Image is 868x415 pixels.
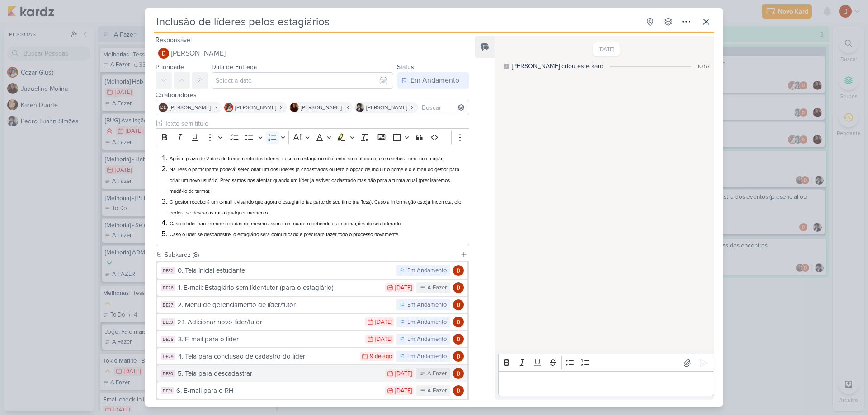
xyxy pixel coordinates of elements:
p: DL [160,106,166,110]
img: Davi Elias Teixeira [453,317,464,327]
div: Subkardz (8) [165,250,457,260]
div: 6. E-mail para o RH [176,386,381,396]
div: Em Andamento [407,301,447,310]
div: 5. Tela para descadastrar [178,368,381,379]
div: Colaboradores [156,90,469,100]
div: [DATE] [375,336,392,342]
div: [DATE] [395,371,412,377]
div: A Fazer [427,284,447,293]
div: 0. Tela inicial estudante [178,266,392,276]
div: DE31 [161,387,174,394]
div: Editor toolbar [156,128,469,146]
input: Buscar [420,102,467,113]
div: 3. E-mail para o líder [178,334,361,345]
img: Davi Elias Teixeira [453,385,464,396]
button: [PERSON_NAME] [156,45,469,61]
span: [PERSON_NAME] [301,103,342,112]
input: Kard Sem Título [154,14,640,30]
img: Davi Elias Teixeira [453,299,464,310]
span: [PERSON_NAME] [171,48,226,59]
span: [PERSON_NAME] [366,103,407,112]
div: DE29 [161,353,175,360]
div: Editor editing area: main [498,371,714,396]
img: Jaqueline Molina [290,103,299,112]
label: Responsável [156,36,192,44]
img: Davi Elias Teixeira [453,282,464,293]
button: DE29 4. Tela para conclusão de cadastro do líder 9 de ago Em Andamento [157,348,467,364]
span: O gestor receberá um e-mail avisando que agora o estagiário faz parte do seu time (na Tess). Caso... [170,199,461,216]
div: DE32 [161,267,175,274]
button: DE28 3. E-mail para o líder [DATE] Em Andamento [157,331,467,347]
button: DE32 0. Tela inicial estudante Em Andamento [157,262,467,279]
div: DE28 [161,336,175,343]
div: Em Andamento [407,352,447,361]
span: [PERSON_NAME] [235,103,276,112]
div: [PERSON_NAME] criou este kard [512,61,604,71]
label: Status [397,63,414,71]
img: Pedro Luahn Simões [355,103,364,112]
div: A Fazer [427,369,447,378]
div: 10:57 [698,62,710,70]
div: 4. Tela para conclusão de cadastro do líder [178,351,355,362]
span: [PERSON_NAME] [170,103,211,112]
img: Davi Elias Teixeira [453,265,464,276]
span: Na Tess o participante poderá: selecionar um dos líderes já cadastrados ou terá a opção de inclui... [170,167,459,194]
div: [DATE] [395,388,412,394]
div: DE33 [161,318,175,326]
label: Prioridade [156,63,184,71]
div: DE26 [161,284,175,291]
div: 2.1. Adicionar novo líder/tutor [177,317,361,327]
img: Davi Elias Teixeira [453,368,464,379]
button: DE26 1. E-mail: Estagiário sem líder/tutor (para o estagiário) [DATE] A Fazer [157,280,467,296]
div: [DATE] [395,285,412,291]
div: Editor toolbar [498,354,714,372]
div: 9 de ago [370,354,392,359]
span: Caso o líder se descadastre, o estagiário será comunicado e precisará fazer todo o processo novam... [170,232,400,238]
span: Após o prazo de 2 dias do treinamento dos líderes, caso um estagiário não tenha sido alocado, ele... [170,156,445,162]
label: Data de Entrega [212,63,257,71]
div: Em Andamento [407,266,447,275]
div: Em Andamento [407,318,447,327]
button: DE30 5. Tela para descadastrar [DATE] A Fazer [157,365,467,382]
div: DE30 [161,370,175,377]
div: Editor editing area: main [156,146,469,247]
img: Cezar Giusti [224,103,233,112]
input: Select a date [212,72,393,89]
img: Davi Elias Teixeira [453,334,464,345]
input: Texto sem título [163,119,469,128]
div: A Fazer [427,387,447,396]
button: DE31 6. E-mail para o RH [DATE] A Fazer [157,382,467,399]
div: 2. Menu de gerenciamento de líder/tutor [178,300,392,310]
div: [DATE] [375,319,392,325]
div: 1. E-mail: Estagiário sem líder/tutor (para o estagiário) [178,283,381,293]
button: Em Andamento [397,72,469,89]
span: Caso o líder nao termine o cadastro, mesmo assim continuará recebendo as informações do seu lider... [170,221,402,227]
img: Davi Elias Teixeira [453,351,464,362]
img: Davi Elias Teixeira [158,48,169,59]
button: DE33 2.1. Adicionar novo líder/tutor [DATE] Em Andamento [157,314,467,330]
div: DE27 [161,301,175,308]
div: Danilo Leite [159,103,168,112]
button: DE27 2. Menu de gerenciamento de líder/tutor Em Andamento [157,297,467,313]
div: Em Andamento [407,335,447,344]
div: Em Andamento [410,75,459,86]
